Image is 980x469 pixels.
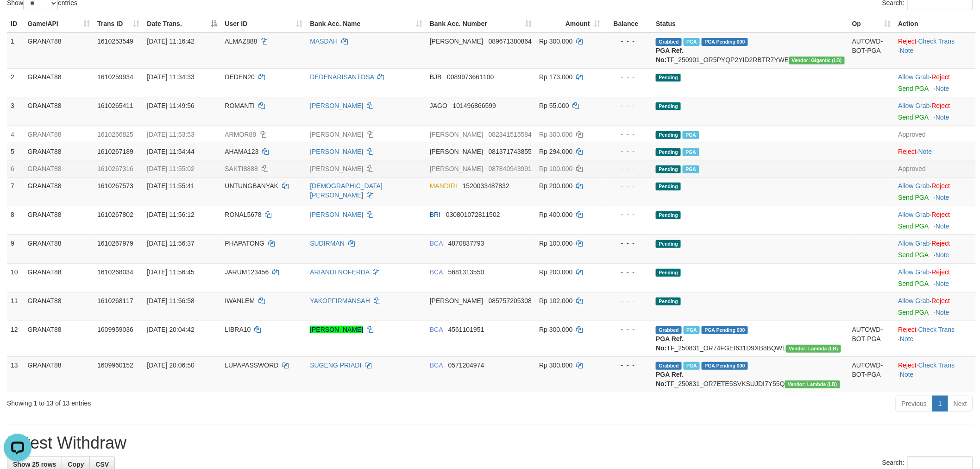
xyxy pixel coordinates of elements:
[895,32,976,69] td: · ·
[656,240,681,248] span: Pending
[656,326,682,334] span: Grabbed
[656,74,681,82] span: Pending
[225,102,255,109] span: ROMANTI
[918,326,955,333] a: Check Trans
[900,371,914,378] a: Note
[430,165,483,172] span: [PERSON_NAME]
[656,335,684,352] b: PGA Ref. No:
[898,102,932,109] span: ·
[448,326,484,333] span: Copy 4561101951 to clipboard
[898,309,929,316] a: Send PGA
[221,15,306,32] th: User ID: activate to sort column ascending
[147,361,194,369] span: [DATE] 20:06:50
[932,73,950,81] a: Reject
[489,297,532,304] span: Copy 085757205308 to clipboard
[310,211,363,218] a: [PERSON_NAME]
[97,182,133,190] span: 1610267573
[430,240,443,247] span: BCA
[848,15,894,32] th: Op: activate to sort column ascending
[24,234,94,263] td: GRANAT88
[306,15,426,32] th: Bank Acc. Name: activate to sort column ascending
[684,362,700,370] span: Marked by bgndara
[430,361,443,369] span: BCA
[656,269,681,277] span: Pending
[4,4,31,32] button: Open LiveChat chat widget
[430,297,483,304] span: [PERSON_NAME]
[7,15,24,32] th: ID
[225,211,261,218] span: RONAL5678
[684,326,700,334] span: Marked by bgndara
[936,194,949,201] a: Note
[898,211,932,218] span: ·
[898,222,929,230] a: Send PGA
[448,240,484,247] span: Copy 4870837793 to clipboard
[97,165,133,172] span: 1610267316
[604,15,653,32] th: Balance
[848,356,894,392] td: AUTOWD-BOT-PGA
[936,309,949,316] a: Note
[147,102,194,109] span: [DATE] 11:49:56
[789,57,845,64] span: Vendor URL: https://dashboard.q2checkout.com/secure
[656,165,681,173] span: Pending
[898,268,932,276] span: ·
[225,148,258,155] span: AHAMA123
[147,131,194,138] span: [DATE] 11:53:53
[898,85,929,92] a: Send PGA
[898,280,929,287] a: Send PGA
[918,361,955,369] a: Check Trans
[898,182,930,190] a: Allow Grab
[936,85,949,92] a: Note
[848,32,894,69] td: AUTOWD-BOT-PGA
[97,73,133,81] span: 1610259934
[147,38,194,45] span: [DATE] 11:16:42
[489,165,532,172] span: Copy 087840943991 to clipboard
[225,131,256,138] span: ARMOR88
[608,181,649,190] div: - - -
[310,240,345,247] a: SUDIRMAN
[7,97,24,126] td: 3
[24,263,94,292] td: GRANAT88
[24,143,94,160] td: GRANAT88
[895,68,976,97] td: ·
[932,240,950,247] a: Reject
[68,461,84,468] span: Copy
[898,268,930,276] a: Allow Grab
[683,148,699,156] span: Marked by bgnrattana
[97,361,133,369] span: 1609960152
[147,326,194,333] span: [DATE] 20:04:42
[448,268,484,276] span: Copy 5681313550 to clipboard
[898,211,930,218] a: Allow Grab
[898,102,930,109] a: Allow Grab
[430,182,457,190] span: MANDIRI
[702,38,748,46] span: PGA Pending
[608,147,649,156] div: - - -
[310,326,363,333] a: [PERSON_NAME]
[900,335,914,342] a: Note
[895,234,976,263] td: ·
[932,268,950,276] a: Reject
[895,177,976,206] td: ·
[539,102,569,109] span: Rp 55.000
[24,126,94,143] td: GRANAT88
[895,15,976,32] th: Action
[652,356,848,392] td: TF_250831_OR7ETE5SVKSUJDI7Y55Q
[147,73,194,81] span: [DATE] 11:34:33
[539,165,572,172] span: Rp 100.000
[430,38,483,45] span: [PERSON_NAME]
[608,325,649,334] div: - - -
[895,126,976,143] td: Approved
[24,160,94,177] td: GRANAT88
[97,268,133,276] span: 1610268034
[97,326,133,333] span: 1609959036
[225,268,269,276] span: JARUM123456
[656,148,681,156] span: Pending
[656,362,682,370] span: Grabbed
[895,356,976,392] td: · ·
[7,32,24,69] td: 1
[898,240,930,247] a: Allow Grab
[539,240,572,247] span: Rp 100.000
[932,182,950,190] a: Reject
[895,160,976,177] td: Approved
[97,297,133,304] span: 1610268117
[430,148,483,155] span: [PERSON_NAME]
